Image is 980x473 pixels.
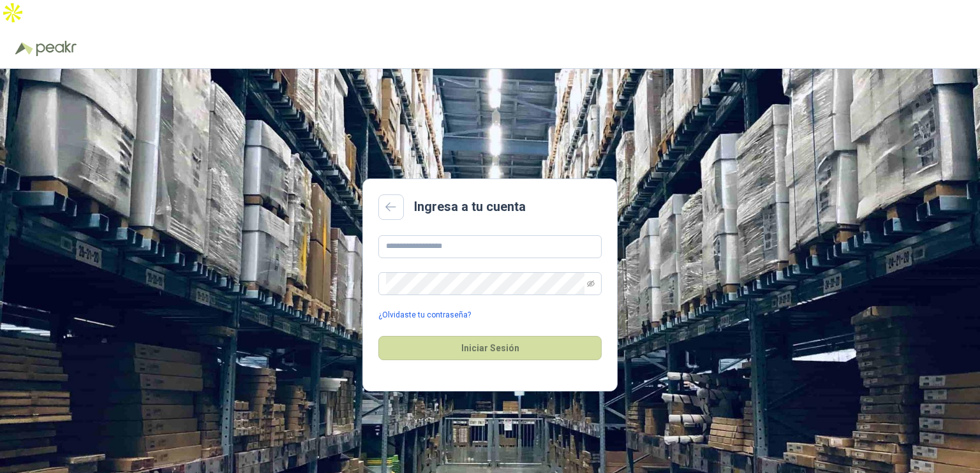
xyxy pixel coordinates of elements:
img: Logo [15,42,33,55]
img: Peakr [36,41,77,56]
h2: Ingresa a tu cuenta [414,197,526,217]
span: eye-invisible [587,280,595,287]
a: ¿Olvidaste tu contraseña? [378,309,471,321]
button: Iniciar Sesión [378,336,602,360]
